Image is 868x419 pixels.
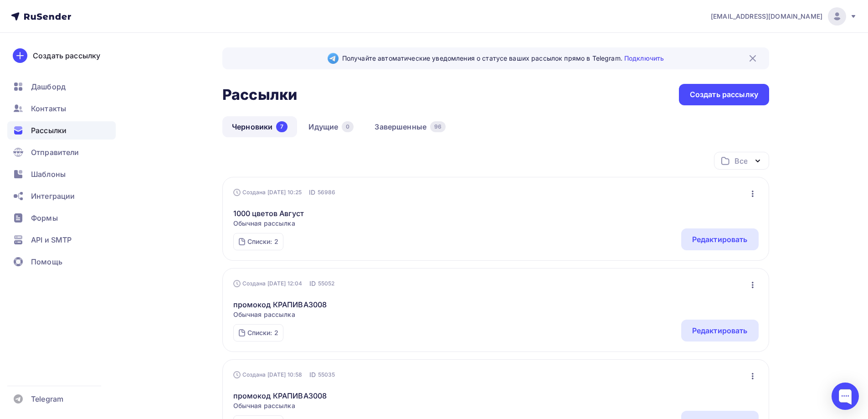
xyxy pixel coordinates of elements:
[222,116,297,137] a: Черновики7
[233,401,327,410] span: Обычная рассылка
[711,7,857,26] a: [EMAIL_ADDRESS][DOMAIN_NAME]
[711,12,822,21] span: [EMAIL_ADDRESS][DOMAIN_NAME]
[309,279,316,288] span: ID
[276,121,288,132] div: 7
[233,219,304,228] span: Обычная рассылка
[247,328,278,337] div: Списки: 2
[714,152,769,170] button: Все
[318,370,335,379] span: 55035
[31,212,58,223] span: Формы
[309,188,315,197] span: ID
[31,169,66,180] span: Шаблоны
[299,116,363,137] a: Идущие0
[690,89,758,100] div: Создать рассылку
[33,50,100,61] div: Создать рассылку
[7,165,116,183] a: Шаблоны
[222,86,297,104] h2: Рассылки
[31,234,72,245] span: API и SMTP
[233,280,303,287] div: Создана [DATE] 12:04
[309,370,316,379] span: ID
[7,78,116,96] a: Дашборд
[328,53,339,64] img: Telegram
[692,234,748,245] div: Редактировать
[31,81,66,92] span: Дашборд
[233,299,327,310] a: промокод КРАПИВА3008
[692,325,748,336] div: Редактировать
[233,371,303,378] div: Создана [DATE] 10:58
[31,393,63,404] span: Telegram
[7,99,116,118] a: Контакты
[233,390,327,401] a: промокод КРАПИВА3008
[7,209,116,227] a: Формы
[233,310,327,319] span: Обычная рассылка
[318,188,336,197] span: 56986
[342,121,354,132] div: 0
[233,208,304,219] a: 1000 цветов Август
[624,54,664,62] a: Подключить
[342,54,664,63] span: Получайте автоматические уведомления о статусе ваших рассылок прямо в Telegram.
[31,125,67,136] span: Рассылки
[233,189,302,196] div: Создана [DATE] 10:25
[365,116,455,137] a: Завершенные96
[430,121,446,132] div: 96
[247,237,278,246] div: Списки: 2
[318,279,335,288] span: 55052
[734,155,747,166] div: Все
[31,147,79,158] span: Отправители
[31,256,62,267] span: Помощь
[7,121,116,140] a: Рассылки
[31,191,75,202] span: Интеграции
[31,103,66,114] span: Контакты
[7,143,116,161] a: Отправители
